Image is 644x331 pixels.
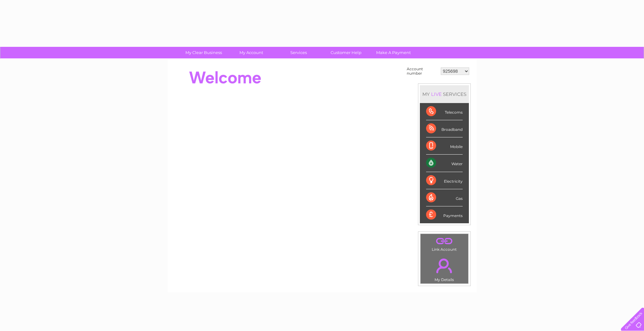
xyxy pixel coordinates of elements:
[430,91,443,97] div: LIVE
[426,103,463,120] div: Telecoms
[320,47,372,58] a: Customer Help
[422,235,467,246] a: .
[420,253,469,284] td: My Details
[420,85,469,103] div: MY SERVICES
[426,172,463,189] div: Electricity
[426,189,463,206] div: Gas
[273,47,324,58] a: Services
[368,47,419,58] a: Make A Payment
[426,137,463,155] div: Mobile
[405,65,439,77] td: Account number
[422,255,467,277] a: .
[178,47,229,58] a: My Clear Business
[225,47,277,58] a: My Account
[426,120,463,137] div: Broadband
[426,155,463,172] div: Water
[426,206,463,223] div: Payments
[420,234,469,253] td: Link Account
